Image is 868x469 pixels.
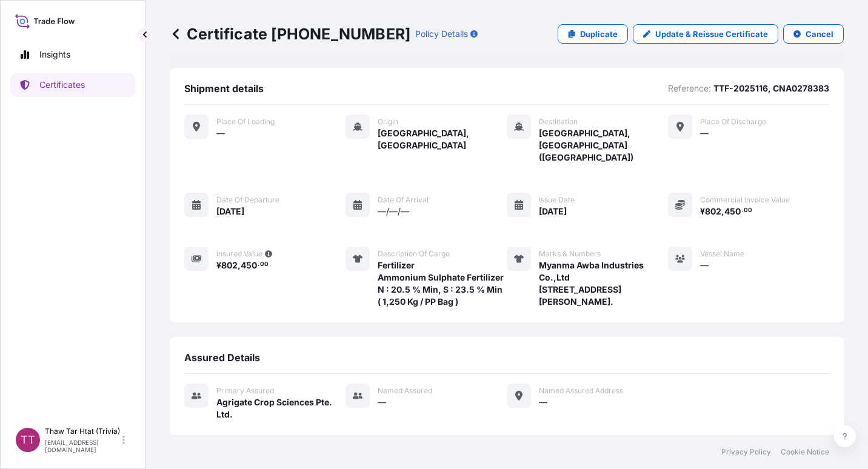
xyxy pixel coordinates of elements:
span: — [378,396,386,408]
a: Update & Reissue Certificate [633,24,778,44]
span: Assured Details [184,351,260,364]
button: Cancel [783,24,844,44]
span: — [216,127,225,139]
p: Certificates [39,79,85,91]
span: Commercial Invoice Value [700,195,790,205]
span: , [238,261,241,270]
p: Certificate [PHONE_NUMBER] [170,24,410,44]
p: TTF-2025116, CNA0278383 [713,82,829,95]
span: Issue Date [539,195,575,205]
span: Destination [539,117,578,127]
span: Place of discharge [700,117,766,127]
p: Cancel [806,28,833,40]
span: TT [21,434,35,446]
span: Insured Value [216,249,262,259]
a: Certificates [10,73,135,97]
span: 450 [241,261,257,270]
span: Place of Loading [216,117,275,127]
span: Named Assured [378,386,432,396]
span: — [700,127,709,139]
span: 450 [724,207,741,216]
span: Primary assured [216,386,274,396]
span: [GEOGRAPHIC_DATA], [GEOGRAPHIC_DATA] ([GEOGRAPHIC_DATA]) [539,127,668,164]
span: Myanma Awba Industries Co.,Ltd [STREET_ADDRESS][PERSON_NAME]. [539,259,668,308]
span: [DATE] [539,205,567,218]
span: Date of arrival [378,195,429,205]
span: ¥ [216,261,221,270]
span: Fertilizer Ammonium Sulphate Fertilizer N : 20.5 % Min, S : 23.5 % Min ( 1,250 Kg / PP Bag ) [378,259,504,308]
span: . [258,262,259,267]
span: Marks & Numbers [539,249,601,259]
span: 802 [705,207,721,216]
a: Insights [10,42,135,67]
span: Description of cargo [378,249,450,259]
span: Named Assured Address [539,386,623,396]
span: Origin [378,117,398,127]
span: Agrigate Crop Sciences Pte. Ltd. [216,396,346,421]
span: Shipment details [184,82,264,95]
span: 00 [744,208,752,213]
span: [DATE] [216,205,244,218]
p: [EMAIL_ADDRESS][DOMAIN_NAME] [45,439,120,453]
a: Privacy Policy [721,447,771,457]
p: Policy Details [415,28,468,40]
span: — [700,259,709,271]
span: —/—/— [378,205,409,218]
span: [GEOGRAPHIC_DATA], [GEOGRAPHIC_DATA] [378,127,507,151]
span: 802 [221,261,238,270]
span: Date of departure [216,195,279,205]
p: Duplicate [580,28,618,40]
span: , [721,207,724,216]
span: ¥ [700,207,705,216]
span: Vessel Name [700,249,744,259]
p: Insights [39,48,70,61]
p: Reference: [668,82,711,95]
p: Update & Reissue Certificate [655,28,768,40]
a: Duplicate [558,24,628,44]
span: — [539,396,547,408]
span: 00 [260,262,269,267]
p: Thaw Tar Htat (Trivia) [45,427,120,436]
span: . [741,208,743,213]
a: Cookie Notice [781,447,829,457]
